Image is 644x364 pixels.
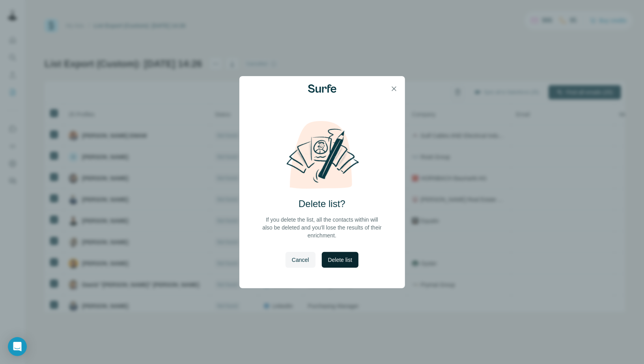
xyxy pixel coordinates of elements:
[299,198,345,210] h2: Delete list?
[286,252,315,268] button: Cancel
[322,252,358,268] button: Delete list
[278,120,366,190] img: delete-list
[292,256,309,264] span: Cancel
[8,337,27,356] div: Open Intercom Messenger
[308,84,336,93] img: Surfe Logo
[328,256,352,264] span: Delete list
[261,216,383,239] p: If you delete the list, all the contacts within will also be deleted and you'll lose the results ...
